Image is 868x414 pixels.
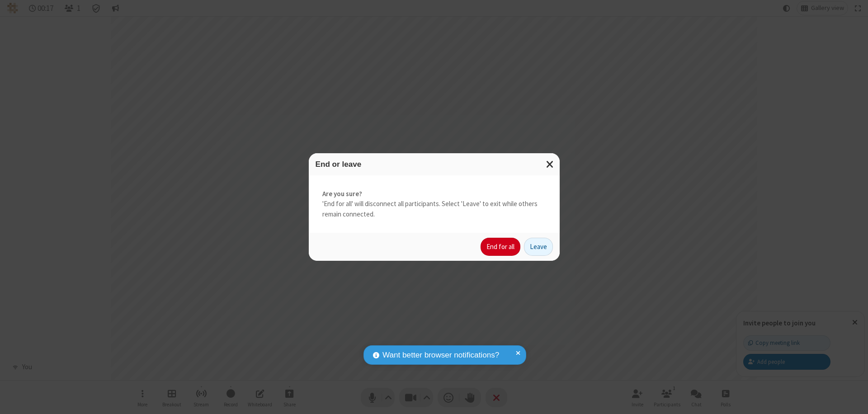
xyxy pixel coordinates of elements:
h3: End or leave [316,160,553,169]
button: Leave [524,238,553,256]
span: Want better browser notifications? [382,349,499,361]
button: Close modal [541,153,560,175]
button: End for all [481,238,520,256]
div: 'End for all' will disconnect all participants. Select 'Leave' to exit while others remain connec... [309,175,560,233]
strong: Are you sure? [322,189,546,199]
